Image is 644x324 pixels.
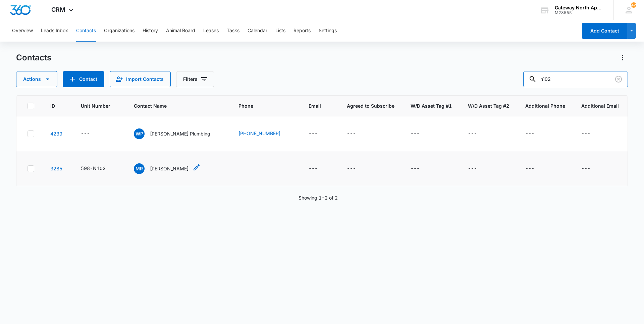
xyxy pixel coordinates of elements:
div: Phone - (970) 408-9049 (720) 309-6501 - Select to Edit Field [238,167,251,175]
div: --- [347,130,356,138]
span: Phone [238,102,283,109]
div: Additional Email - - Select to Edit Field [581,130,602,138]
button: Tasks [227,20,239,42]
div: --- [468,130,477,138]
div: --- [309,165,318,173]
p: [PERSON_NAME] [150,165,189,172]
div: --- [347,165,356,173]
button: Reports [293,20,311,42]
button: History [143,20,158,42]
div: Agreed to Subscribe - - Select to Edit Field [347,130,368,138]
p: Showing 1-2 of 2 [299,194,338,201]
button: Organizations [104,20,135,42]
button: Contacts [76,20,96,42]
div: account name [555,5,604,10]
a: [PHONE_NUMBER] [238,130,280,137]
div: Phone - (970) 424-2712 - Select to Edit Field [238,130,292,138]
div: W/D Asset Tag #1 - - Select to Edit Field [411,130,432,138]
div: --- [581,165,590,173]
span: 42 [631,2,636,8]
div: W/D Asset Tag #2 - - Select to Edit Field [468,165,489,173]
div: Email - - Select to Edit Field [309,130,330,138]
p: [PERSON_NAME] Plumbing [150,130,210,137]
span: Email [309,102,321,109]
a: Navigate to contact details page for Maria Rios [50,166,62,171]
span: WP [134,128,145,139]
div: account id [555,10,604,15]
div: Unit Number - - Select to Edit Field [81,130,102,138]
span: MR [134,163,145,174]
div: Additional Phone - - Select to Edit Field [525,165,546,173]
button: Overview [12,20,33,42]
div: 598-N102 [81,165,106,172]
button: Animal Board [166,20,195,42]
button: Filters [176,71,214,87]
span: Unit Number [81,102,118,109]
div: --- [525,130,534,138]
button: Import Contacts [110,71,171,87]
div: --- [411,165,420,173]
button: Lists [275,20,285,42]
button: Actions [16,71,57,87]
button: Actions [617,52,628,63]
button: Add Contact [582,23,627,39]
div: Agreed to Subscribe - - Select to Edit Field [347,165,368,173]
button: Add Contact [63,71,104,87]
div: --- [468,165,477,173]
div: Unit Number - 598-N102 - Select to Edit Field [81,165,118,173]
div: W/D Asset Tag #1 - - Select to Edit Field [411,165,432,173]
a: Navigate to contact details page for Walker Plumbing [50,131,62,137]
span: Contact Name [134,102,213,109]
span: ID [50,102,55,109]
button: Leads Inbox [41,20,68,42]
span: Additional Phone [525,102,565,109]
h1: Contacts [16,53,51,63]
div: --- [525,165,534,173]
div: W/D Asset Tag #2 - - Select to Edit Field [468,130,489,138]
div: --- [581,130,590,138]
div: Contact Name - Walker Plumbing - Select to Edit Field [134,128,222,139]
div: Additional Email - - Select to Edit Field [581,165,602,173]
div: --- [81,130,90,138]
button: Clear [613,74,624,85]
button: Leases [203,20,219,42]
div: notifications count [631,2,636,8]
div: Email - - Select to Edit Field [309,165,330,173]
button: Settings [319,20,337,42]
div: --- [309,130,318,138]
span: Agreed to Subscribe [347,102,394,109]
input: Search Contacts [523,71,628,87]
button: Calendar [248,20,267,42]
span: W/D Asset Tag #2 [468,102,509,109]
span: CRM [51,6,65,13]
span: W/D Asset Tag #1 [411,102,452,109]
div: Contact Name - Maria Rios - Select to Edit Field [134,163,201,174]
div: Additional Phone - - Select to Edit Field [525,130,546,138]
span: Additional Email [581,102,619,109]
div: --- [411,130,420,138]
